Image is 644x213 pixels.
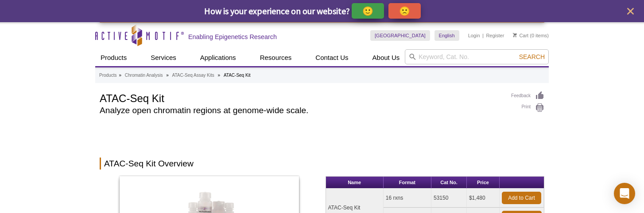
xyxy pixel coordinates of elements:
a: Feedback [511,91,544,101]
span: Search [519,53,545,60]
h1: ATAC-Seq Kit [100,91,502,104]
th: Name [326,177,384,189]
li: » [218,73,221,78]
a: Add to Cart [502,192,541,204]
a: Applications [195,49,241,66]
th: Format [384,177,431,189]
a: Register [486,32,504,39]
li: » [119,73,121,78]
a: Contact Us [310,49,353,66]
p: 🙂 [362,5,373,16]
a: Login [468,32,480,39]
td: 53150 [431,189,467,208]
td: 16 rxns [384,189,431,208]
a: Chromatin Analysis [125,71,163,79]
a: [GEOGRAPHIC_DATA] [370,30,430,41]
th: Cat No. [431,177,467,189]
a: Services [145,49,182,66]
a: Products [99,71,116,79]
h2: Analyze open chromatin regions at genome-wide scale. [100,106,502,114]
li: (0 items) [513,30,549,41]
a: ATAC-Seq Assay Kits [172,71,214,79]
p: 🙁 [399,5,410,16]
li: | [482,30,484,41]
a: English [435,30,459,41]
h2: Enabling Epigenetics Research [188,33,277,41]
th: Price [467,177,500,189]
a: Resources [255,49,297,66]
a: About Us [367,49,405,66]
input: Keyword, Cat. No. [405,49,549,64]
li: » [166,73,169,78]
a: Print [511,103,544,113]
div: Open Intercom Messenger [614,183,635,204]
button: Search [516,53,547,61]
a: Products [95,49,132,66]
button: close [625,6,636,17]
h2: ATAC-Seq Kit Overview [100,158,544,170]
img: Your Cart [513,33,517,37]
a: Cart [513,32,528,39]
li: ATAC-Seq Kit [224,73,251,78]
td: $1,480 [467,189,500,208]
span: How is your experience on our website? [204,5,350,16]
